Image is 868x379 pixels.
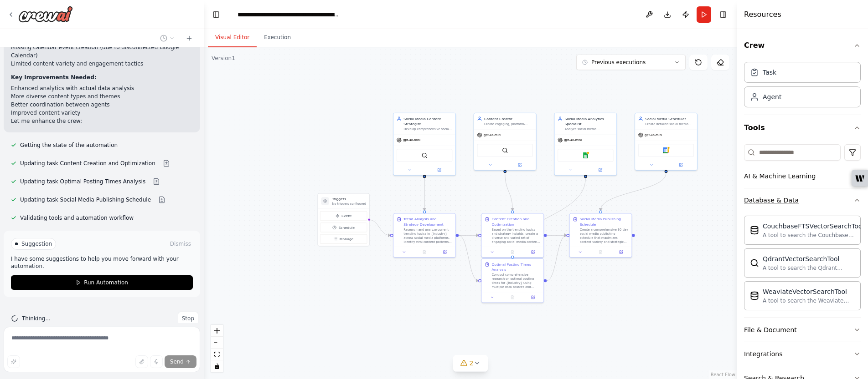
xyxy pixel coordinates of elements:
[491,227,540,243] div: Based on the trending topics and strategy insights, create a diverse and varied set of engaging s...
[645,122,694,126] div: Create detailed social media posting schedules for {industry} that optimize engagement by identif...
[11,255,193,270] p: I have some suggestions to help you move forward with your automation.
[156,33,178,44] button: Switch to previous chat
[744,342,861,366] button: Integrations
[165,355,196,368] button: Send
[422,178,427,210] g: Edge from c1d6eaf2-cb0e-4c31-96c6-53d7eae82226 to 52e06636-a5d9-41d0-9d6f-4bbb8bb1537e
[744,318,861,342] button: File & Document
[744,58,861,115] div: Crew
[403,116,452,126] div: Social Media Content Strategist
[11,84,193,92] li: Enhanced analytics with actual data analysis
[84,279,128,286] span: Run Automation
[150,355,163,368] button: Click to speak your automation idea
[744,196,799,205] div: Database & Data
[403,217,452,227] div: Trend Analysis and Strategy Development
[393,213,456,258] div: Trend Analysis and Strategy DevelopmentResearch and analyze current trending topics in {industry}...
[403,227,452,243] div: Research and analyze current trending topics in {industry} across social media platforms. Identif...
[453,355,488,372] button: 2
[569,213,632,258] div: Social Media Publishing ScheduleCreate a comprehensive 30-day social media publishing schedule th...
[591,59,646,66] span: Previous executions
[369,217,390,238] g: Edge from triggers to 52e06636-a5d9-41d0-9d6f-4bbb8bb1537e
[332,197,366,202] h3: Triggers
[459,233,478,283] g: Edge from 52e06636-a5d9-41d0-9d6f-4bbb8bb1537e to ba55b2b2-9dd2-4495-b2e9-1703171b9ec6
[320,211,367,221] button: Event
[211,325,223,372] div: React Flow controls
[750,258,759,268] img: Qdrantvectorsearchtool
[763,254,855,263] div: QdrantVectorSearchTool
[744,212,861,318] div: Database & Data
[11,101,193,109] li: Better coordination between agents
[565,127,614,131] div: Analyze social media performance metrics, engagement patterns, and audience behavior for {industr...
[763,297,855,304] div: A tool to search the Weaviate database for relevant information on internal documents.
[666,162,695,168] button: Open in side panel
[645,116,694,121] div: Social Media Scheduler
[135,355,148,368] button: Upload files
[11,109,193,117] li: Improved content variety
[459,233,478,238] g: Edge from 52e06636-a5d9-41d0-9d6f-4bbb8bb1537e to 0d7896db-b197-48f6-92e8-ba0554e0cb65
[763,92,781,101] div: Agent
[554,113,617,176] div: Social Media Analytics SpecialistAnalyze social media performance metrics, engagement patterns, a...
[502,294,523,300] button: No output available
[20,196,151,203] span: Updating task Social Media Publishing Schedule
[20,141,118,149] span: Getting the state of the automation
[635,113,697,171] div: Social Media SchedulerCreate detailed social media posting schedules for {industry} that optimize...
[612,249,630,255] button: Open in side panel
[403,127,452,131] div: Develop comprehensive social media content strategies for {industry} by analyzing trending topics...
[168,239,193,248] button: Dismiss
[20,160,155,167] span: Updating task Content Creation and Optimization
[547,233,566,283] g: Edge from ba55b2b2-9dd2-4495-b2e9-1703171b9ec6 to efbde406-e94b-4662-9e8f-f3c1f1325b54
[763,264,855,272] div: A tool to search the Qdrant database for relevant information on internal documents.
[341,213,351,218] span: Event
[318,193,370,246] div: TriggersNo triggers configuredEventScheduleManage
[763,287,855,296] div: WeaviateVectorSearchTool
[11,74,97,81] strong: Key Improvements Needed:
[421,152,427,158] img: SerperDevTool
[744,115,861,141] button: Tools
[474,113,537,171] div: Content CreatorCreate engaging, platform-specific social media content for {industry} that resona...
[491,217,540,227] div: Content Creation and Optimization
[22,315,51,322] span: Thinking...
[502,249,523,255] button: No output available
[750,291,759,300] img: Weaviatevectorsearchtool
[506,162,534,168] button: Open in side panel
[491,273,540,289] div: Conduct comprehensive research on optimal posting times for {industry} using multiple data source...
[717,8,729,21] button: Hide right sidebar
[18,6,73,22] img: Logo
[414,249,435,255] button: No output available
[211,325,223,337] button: zoom in
[586,167,614,173] button: Open in side panel
[576,55,686,70] button: Previous executions
[320,234,367,244] button: Manage
[481,258,544,303] div: Optimal Posting Times AnalysisConduct comprehensive research on optimal posting times for {indust...
[583,152,589,158] img: Google sheets
[744,33,861,58] button: Crew
[11,275,193,290] button: Run Automation
[763,232,864,239] div: A tool to search the Couchbase database for relevant information on internal documents.
[178,312,198,325] button: Stop
[744,325,797,334] div: File & Document
[11,60,193,68] li: Limited content variety and engagement tactics
[763,68,776,77] div: Task
[470,359,474,368] span: 2
[340,237,354,242] span: Manage
[711,372,735,377] a: React Flow attribution
[750,226,759,235] img: Couchbaseftsvectorsearchtool
[238,10,340,19] nav: breadcrumb
[20,214,134,222] span: Validating tools and automation workflow
[491,262,540,272] div: Optimal Posting Times Analysis
[580,227,629,243] div: Create a comprehensive 30-day social media publishing schedule that maximizes content variety and...
[565,116,614,126] div: Social Media Analytics Specialist
[208,28,257,47] button: Visual Editor
[332,202,366,206] p: No triggers configured
[393,113,456,176] div: Social Media Content StrategistDevelop comprehensive social media content strategies for {industr...
[425,167,453,173] button: Open in side panel
[210,8,222,21] button: Hide left sidebar
[590,249,611,255] button: No output available
[763,222,864,231] div: CouchbaseFTSVectorSearchTool
[744,188,861,212] button: Database & Data
[598,173,669,210] g: Edge from 6a09f384-54e5-4b0d-b6bf-06e032f59443 to efbde406-e94b-4662-9e8f-f3c1f1325b54
[436,249,454,255] button: Open in side panel
[211,337,223,349] button: zoom out
[257,28,298,47] button: Execution
[11,92,193,101] li: More diverse content types and themes
[564,138,582,142] span: gpt-4o-mini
